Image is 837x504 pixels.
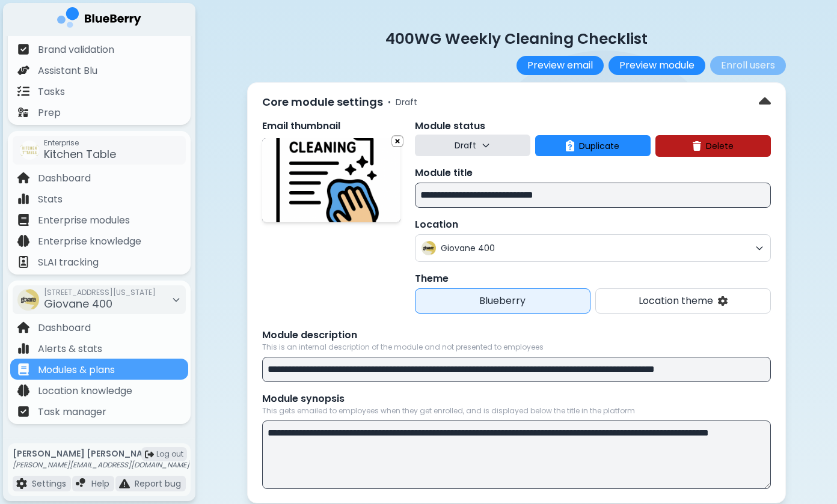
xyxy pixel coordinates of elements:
img: company thumbnail [422,241,436,255]
p: [PERSON_NAME][EMAIL_ADDRESS][DOMAIN_NAME] [13,460,189,470]
p: This is an internal description of the module and not presented to employees [262,342,771,352]
img: file icon [76,478,87,489]
p: Theme [415,272,771,286]
p: Enterprise modules [38,213,130,228]
img: company logo [57,7,141,32]
img: file icon [16,478,27,489]
p: Email thumbnail [262,119,400,133]
p: Location [415,217,771,232]
img: file icon [17,363,29,375]
img: 0d786ac5-517d-4273-a2d9-38c5b07f3266-cleaning.png [262,138,400,222]
p: Dashboard [38,321,91,335]
span: Kitchen Table [44,147,116,162]
p: Task manager [38,405,106,419]
button: Draft [415,135,530,156]
img: logout [145,450,154,459]
img: company thumbnail [17,289,39,311]
p: Module status [415,119,771,133]
img: file icon [17,405,29,417]
p: Settings [32,478,66,489]
img: settings [718,296,728,306]
p: Help [91,478,109,489]
img: upload [392,135,403,148]
img: file icon [119,478,130,489]
p: Module description [262,328,771,342]
img: duplicate [566,140,574,151]
p: Alerts & stats [38,342,102,356]
p: Enterprise knowledge [38,234,141,249]
img: file icon [17,321,29,333]
img: file icon [17,43,29,55]
span: Duplicate [579,141,619,151]
p: Dashboard [38,171,91,186]
p: Blueberry [420,294,585,308]
div: Draft [385,97,417,108]
img: file icon [17,384,29,396]
img: file icon [17,214,29,226]
p: Assistant Blu [38,64,97,78]
p: Location theme [639,294,713,308]
img: file icon [17,256,29,268]
img: delete [693,141,701,151]
img: file icon [17,106,29,118]
img: file icon [17,85,29,97]
p: Core module settings [262,94,383,111]
span: [STREET_ADDRESS][US_STATE] [44,288,156,297]
button: Delete [655,135,771,157]
p: This gets emailed to employees when they get enrolled, and is displayed below the title in the pl... [262,406,771,416]
img: file icon [17,342,29,354]
span: Enterprise [44,138,116,148]
p: Stats [38,192,63,207]
span: Giovane 400 [44,296,112,311]
img: file icon [17,64,29,76]
img: company thumbnail [20,141,39,160]
p: Module synopsis [262,392,771,406]
img: file icon [17,193,29,205]
button: Enroll users [710,56,786,75]
span: Giovane 400 [441,243,750,254]
button: Preview module [609,56,705,75]
p: Modules & plans [38,363,115,377]
img: file icon [17,172,29,184]
p: 400WG Weekly Cleaning Checklist [247,29,786,49]
span: • [388,96,391,108]
p: Location knowledge [38,384,132,398]
img: down chevron [759,93,771,112]
p: SLAI tracking [38,255,99,270]
img: file icon [17,235,29,247]
span: Delete [706,141,734,151]
span: Log out [156,449,183,459]
p: [PERSON_NAME] [PERSON_NAME] [13,448,189,459]
p: Module title [415,166,771,180]
p: Brand validation [38,43,114,57]
p: Draft [455,140,476,151]
p: Tasks [38,85,65,99]
button: Duplicate [535,135,651,156]
button: Preview email [517,56,604,75]
p: Prep [38,106,61,120]
p: Report bug [135,478,181,489]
